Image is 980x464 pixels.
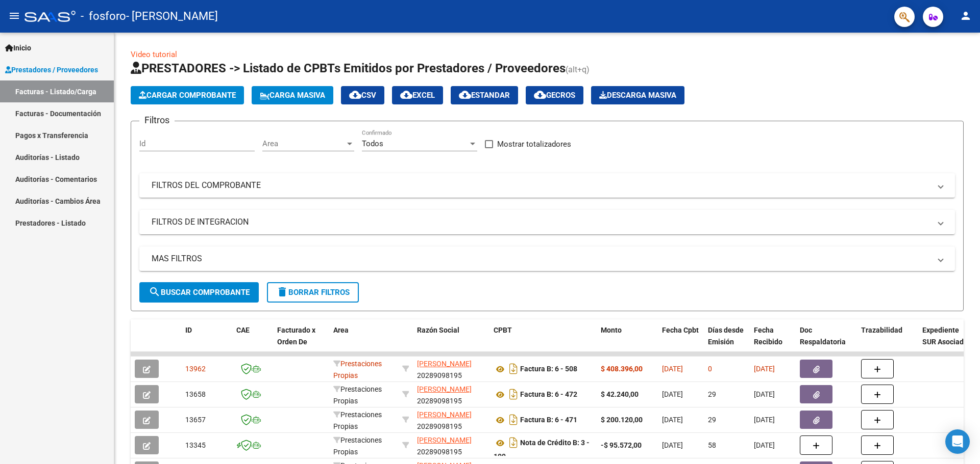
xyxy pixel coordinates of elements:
[139,247,955,271] mat-expansion-panel-header: MAS FILTROS
[601,441,642,449] strong: -$ 95.572,00
[185,441,206,449] span: 13345
[960,10,972,22] mat-icon: person
[277,326,315,346] span: Facturado x Orden De
[451,86,518,104] button: Estandar
[591,86,684,104] button: Descarga Masiva
[236,326,250,334] span: CAE
[139,282,259,303] button: Buscar Comprobante
[796,319,857,364] datatable-header-cell: Doc Respaldatoria
[260,91,325,100] span: Carga Masiva
[232,319,273,364] datatable-header-cell: CAE
[591,86,684,104] app-download-masive: Descarga masiva de comprobantes (adjuntos)
[185,365,206,373] span: 13962
[800,326,846,346] span: Doc Respaldatoria
[507,386,520,402] i: Descargar documento
[566,65,590,74] span: (alt+q)
[262,139,345,148] span: Area
[534,91,575,100] span: Gecros
[520,391,577,399] strong: Factura B: 6 - 472
[333,436,382,456] span: Prestaciones Propias
[662,416,683,424] span: [DATE]
[276,288,350,297] span: Borrar Filtros
[494,326,512,334] span: CPBT
[922,326,968,346] span: Expediente SUR Asociado
[152,216,930,228] mat-panel-title: FILTROS DE INTEGRACION
[459,91,510,100] span: Estandar
[417,434,485,456] div: 20289098195
[597,319,658,364] datatable-header-cell: Monto
[417,409,485,430] div: 20289098195
[276,286,288,298] mat-icon: delete
[861,326,902,334] span: Trazabilidad
[497,138,571,150] span: Mostrar totalizadores
[507,412,520,428] i: Descargar documento
[704,319,750,364] datatable-header-cell: Días desde Emisión
[534,89,546,101] mat-icon: cloud_download
[131,50,177,59] a: Video tutorial
[413,319,489,364] datatable-header-cell: Razón Social
[662,326,699,334] span: Fecha Cpbt
[185,326,192,334] span: ID
[333,411,382,430] span: Prestaciones Propias
[400,91,435,100] span: EXCEL
[417,360,472,368] span: [PERSON_NAME]
[459,89,471,101] mat-icon: cloud_download
[5,64,98,75] span: Prestadores / Proveedores
[754,416,775,424] span: [DATE]
[392,86,443,104] button: EXCEL
[708,365,712,373] span: 0
[252,86,333,104] button: Carga Masiva
[185,416,206,424] span: 13657
[754,441,775,449] span: [DATE]
[131,61,566,75] span: PRESTADORES -> Listado de CPBTs Emitidos por Prestadores / Proveedores
[601,390,639,398] strong: $ 42.240,00
[417,326,459,334] span: Razón Social
[601,416,643,424] strong: $ 200.120,00
[708,326,744,346] span: Días desde Emisión
[662,390,683,398] span: [DATE]
[341,86,384,104] button: CSV
[662,441,683,449] span: [DATE]
[5,42,31,53] span: Inicio
[417,436,472,444] span: [PERSON_NAME]
[333,326,349,334] span: Area
[857,319,918,364] datatable-header-cell: Trazabilidad
[362,139,383,148] span: Todos
[708,441,716,449] span: 58
[417,411,472,419] span: [PERSON_NAME]
[494,439,590,461] strong: Nota de Crédito B: 3 - 109
[945,429,970,454] div: Open Intercom Messenger
[507,361,520,377] i: Descargar documento
[489,319,597,364] datatable-header-cell: CPBT
[754,390,775,398] span: [DATE]
[400,89,412,101] mat-icon: cloud_download
[149,286,161,298] mat-icon: search
[152,253,930,264] mat-panel-title: MAS FILTROS
[417,384,485,405] div: 20289098195
[185,390,206,398] span: 13658
[658,319,704,364] datatable-header-cell: Fecha Cpbt
[417,385,472,393] span: [PERSON_NAME]
[349,91,376,100] span: CSV
[520,365,577,373] strong: Factura B: 6 - 508
[599,91,676,100] span: Descarga Masiva
[601,326,622,334] span: Monto
[139,173,955,198] mat-expansion-panel-header: FILTROS DEL COMPROBANTE
[507,434,520,451] i: Descargar documento
[708,416,716,424] span: 29
[149,288,250,297] span: Buscar Comprobante
[139,210,955,234] mat-expansion-panel-header: FILTROS DE INTEGRACION
[918,319,974,364] datatable-header-cell: Expediente SUR Asociado
[417,358,485,379] div: 20289098195
[267,282,359,303] button: Borrar Filtros
[181,319,232,364] datatable-header-cell: ID
[662,365,683,373] span: [DATE]
[152,180,930,191] mat-panel-title: FILTROS DEL COMPROBANTE
[750,319,796,364] datatable-header-cell: Fecha Recibido
[708,390,716,398] span: 29
[601,365,643,373] strong: $ 408.396,00
[8,10,20,22] mat-icon: menu
[131,86,244,104] button: Cargar Comprobante
[139,91,236,100] span: Cargar Comprobante
[754,365,775,373] span: [DATE]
